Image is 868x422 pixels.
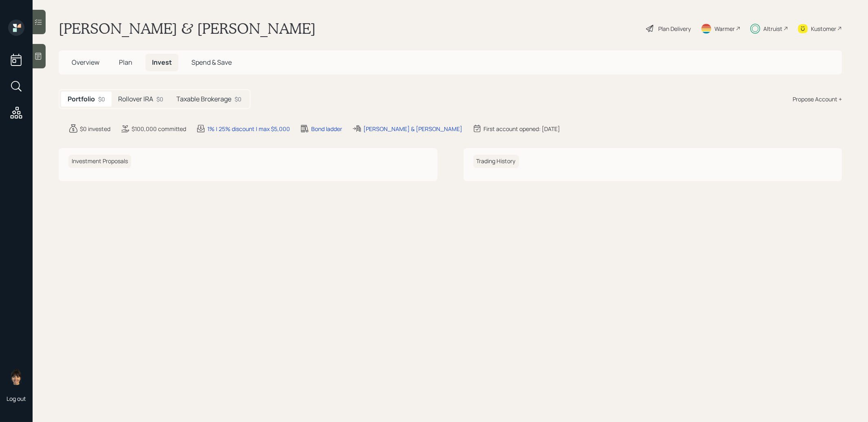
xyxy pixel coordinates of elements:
[132,125,186,133] div: $100,000 committed
[72,58,99,67] span: Overview
[793,95,842,103] div: Propose Account +
[473,155,519,168] h6: Trading History
[207,125,290,133] div: 1% | 25% discount | max $5,000
[811,24,836,33] div: Kustomer
[80,125,110,133] div: $0 invested
[658,24,691,33] div: Plan Delivery
[68,155,131,168] h6: Investment Proposals
[235,95,242,103] div: $0
[714,24,735,33] div: Warmer
[763,24,782,33] div: Altruist
[118,95,153,103] h5: Rollover IRA
[191,58,232,67] span: Spend & Save
[483,125,560,133] div: First account opened: [DATE]
[98,95,105,103] div: $0
[59,20,316,37] h1: [PERSON_NAME] & [PERSON_NAME]
[7,395,26,402] div: Log out
[119,58,132,67] span: Plan
[156,95,163,103] div: $0
[176,95,231,103] h5: Taxable Brokerage
[311,125,342,133] div: Bond ladder
[8,369,24,385] img: treva-nostdahl-headshot.png
[152,58,172,67] span: Invest
[68,95,95,103] h5: Portfolio
[363,125,462,133] div: [PERSON_NAME] & [PERSON_NAME]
